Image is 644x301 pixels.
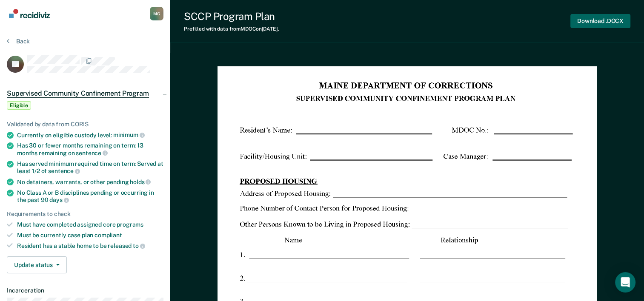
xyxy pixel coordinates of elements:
span: sentence [48,168,80,174]
button: Back [7,37,30,45]
span: Supervised Community Confinement Program [7,89,149,98]
div: Prefilled with data from MDOC on [DATE] . [184,26,279,32]
div: Validated by data from CORIS [7,121,163,128]
div: M G [150,7,163,20]
img: Recidiviz [9,9,50,18]
div: Currently on eligible custody level: [17,131,163,139]
span: compliant [94,232,122,239]
span: sentence [76,150,108,156]
span: holds [130,179,151,185]
span: minimum [113,131,145,138]
div: Resident has a stable home to be released [17,242,163,250]
div: Must be currently case plan [17,232,163,239]
button: Update status [7,256,67,273]
div: Has served minimum required time on term: Served at least 1/2 of [17,160,163,175]
div: No Class A or B disciplines pending or occurring in the past 90 [17,189,163,204]
div: Open Intercom Messenger [615,272,635,292]
div: No detainers, warrants, or other pending [17,178,163,186]
button: Profile dropdown button [150,7,163,20]
div: SCCP Program Plan [184,10,279,23]
span: Eligible [7,101,31,110]
div: Requirements to check [7,210,163,218]
div: Must have completed assigned core [17,221,163,228]
span: to [133,242,145,249]
span: programs [117,221,143,228]
div: Has 30 or fewer months remaining on term: 13 months remaining on [17,142,163,156]
dt: Incarceration [7,287,163,294]
span: days [49,196,69,203]
button: Download .DOCX [570,14,630,28]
